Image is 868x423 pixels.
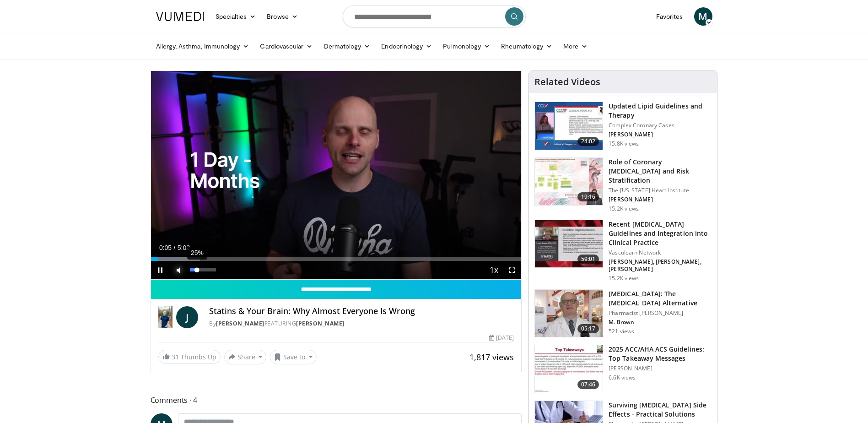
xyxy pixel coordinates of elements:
[577,255,599,264] span: 59:01
[534,220,712,282] a: 59:01 Recent [MEDICAL_DATA] Guidelines and Integration into Clinical Practice Vasculearn Network ...
[651,7,689,26] a: Favorites
[496,37,558,55] a: Rheumatology
[296,320,345,327] a: [PERSON_NAME]
[609,205,639,212] p: 15.2K views
[609,140,639,147] p: 15.8K views
[609,220,712,247] h3: Recent [MEDICAL_DATA] Guidelines and Integration into Clinical Practice
[469,352,514,363] span: 1,817 views
[609,157,712,185] h3: Role of Coronary [MEDICAL_DATA] and Risk Stratification
[151,394,522,406] span: Comments 4
[159,244,172,251] span: 0:05
[254,37,318,55] a: Cardiovascular
[609,131,712,138] p: [PERSON_NAME]
[535,345,603,393] img: 369ac253-1227-4c00-b4e1-6e957fd240a8.150x105_q85_crop-smart_upscale.jpg
[261,7,303,26] a: Browse
[534,289,712,338] a: 05:17 [MEDICAL_DATA]: The [MEDICAL_DATA] Alternative Pharmacist [PERSON_NAME] M. Brown 521 views
[156,12,205,21] img: VuMedi Logo
[172,352,179,361] span: 31
[558,37,593,55] a: More
[534,76,600,87] h4: Related Videos
[210,7,262,26] a: Specialties
[535,102,603,150] img: 77f671eb-9394-4acc-bc78-a9f077f94e00.150x105_q85_crop-smart_upscale.jpg
[535,290,603,337] img: ce9609b9-a9bf-4b08-84dd-8eeb8ab29fc6.150x105_q85_crop-smart_upscale.jpg
[190,268,216,271] div: Volume Level
[577,324,599,333] span: 05:17
[178,244,190,251] span: 5:02
[609,258,712,273] p: [PERSON_NAME], [PERSON_NAME], [PERSON_NAME]
[216,320,264,327] a: [PERSON_NAME]
[534,157,712,212] a: 19:16 Role of Coronary [MEDICAL_DATA] and Risk Stratification The [US_STATE] Heart Institute [PER...
[609,289,712,308] h3: [MEDICAL_DATA]: The [MEDICAL_DATA] Alternative
[577,137,599,146] span: 24:02
[609,196,712,203] p: [PERSON_NAME]
[609,249,712,256] p: Vasculearn Network
[270,350,317,364] button: Save to
[577,380,599,389] span: 07:46
[224,350,267,364] button: Share
[609,102,712,120] h3: Updated Lipid Guidelines and Therapy
[318,37,376,55] a: Dermatology
[609,365,712,372] p: [PERSON_NAME]
[176,306,198,328] a: J
[169,261,188,279] button: Mute
[489,334,514,342] div: [DATE]
[503,261,521,279] button: Fullscreen
[158,350,221,364] a: 31 Thumbs Up
[151,261,169,279] button: Pause
[609,309,712,317] p: Pharmacist [PERSON_NAME]
[609,187,712,194] p: The [US_STATE] Heart Institute
[534,102,712,150] a: 24:02 Updated Lipid Guidelines and Therapy Complex Coronary Cases [PERSON_NAME] 15.8K views
[209,320,514,328] div: By FEATURING
[535,220,603,268] img: 87825f19-cf4c-4b91-bba1-ce218758c6bb.150x105_q85_crop-smart_upscale.jpg
[609,319,712,326] p: M. Brown
[534,345,712,393] a: 07:46 2025 ACC/AHA ACS Guidelines: Top Takeaway Messages [PERSON_NAME] 6.6K views
[694,7,712,26] a: M
[376,37,437,55] a: Endocrinology
[609,275,639,282] p: 15.2K views
[174,244,176,251] span: /
[609,328,634,335] p: 521 views
[158,306,173,328] img: Dr. Jordan Rennicke
[437,37,496,55] a: Pulmonology
[609,374,636,381] p: 6.6K views
[151,71,522,280] video-js: Video Player
[151,37,255,55] a: Allergy, Asthma, Immunology
[609,401,712,419] h3: Surviving [MEDICAL_DATA] Side Effects - Practical Solutions
[209,306,514,316] h4: Statins & Your Brain: Why Almost Everyone Is Wrong
[535,158,603,206] img: 1efa8c99-7b8a-4ab5-a569-1c219ae7bd2c.150x105_q85_crop-smart_upscale.jpg
[343,5,526,27] input: Search topics, interventions
[609,122,712,129] p: Complex Coronary Cases
[577,192,599,201] span: 19:16
[609,345,712,363] h3: 2025 ACC/AHA ACS Guidelines: Top Takeaway Messages
[151,257,522,261] div: Progress Bar
[485,261,503,279] button: Playback Rate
